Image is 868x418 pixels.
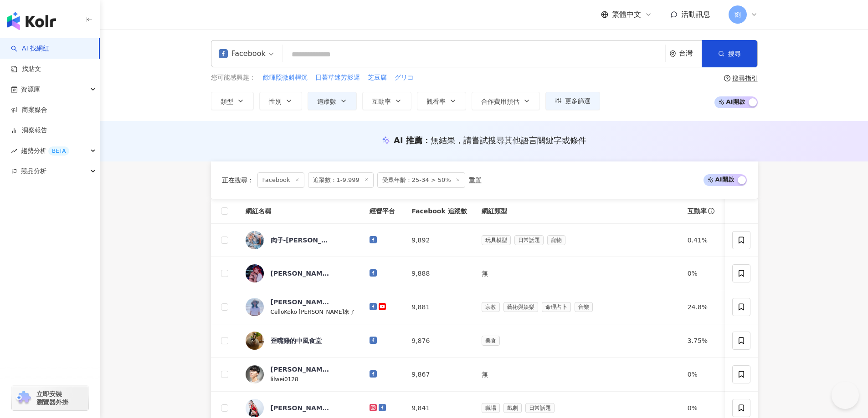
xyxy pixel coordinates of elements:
span: 日暮草迷芳影遲 [315,73,360,82]
img: KOL Avatar [246,399,264,417]
div: BETA [48,146,69,156]
span: 芝豆腐 [368,73,387,82]
button: 追蹤數 [308,92,357,110]
td: 9,888 [404,257,474,290]
span: 正在搜尋 ： [222,176,254,184]
div: 0.41% [688,235,716,245]
span: 類型 [221,98,233,105]
a: 洞察報告 [11,126,47,135]
div: [PERSON_NAME]/ Cellist [271,297,330,307]
span: 劉 [734,10,741,20]
span: question-circle [724,75,730,81]
span: 觀看率 [426,98,446,105]
a: KOL Avatar[PERSON_NAME]가위lilwei0128 [246,365,355,384]
button: 觀看率 [417,92,466,110]
span: 美食 [482,336,500,346]
span: 受眾年齡：25-34 > 50% [377,172,465,188]
span: 搜尋 [728,50,741,57]
a: 找貼文 [11,65,41,74]
span: 宗教 [482,302,500,312]
div: 歪嘴雞的中風食堂 [271,336,322,345]
th: 經營平台 [362,199,404,224]
span: 命理占卜 [542,302,571,312]
span: 趨勢分析 [21,141,69,161]
button: グリコ [394,73,414,83]
span: 職場 [482,403,500,413]
div: 搜尋指引 [732,75,758,82]
div: 24.8% [688,302,716,312]
span: 寵物 [547,235,565,245]
span: info-circle [707,206,716,216]
img: logo [7,12,56,30]
div: 0% [688,268,716,278]
span: 戲劇 [503,403,522,413]
a: KOL Avatar[PERSON_NAME]/ CellistCelloKoko [PERSON_NAME]來了 [246,297,355,317]
span: 競品分析 [21,161,46,181]
div: 台灣 [679,50,702,57]
span: 互動率 [372,98,391,105]
iframe: Help Scout Beacon - Open [832,382,859,409]
span: 日常話題 [525,403,555,413]
th: 網紅名稱 [238,199,363,224]
span: rise [11,148,17,154]
img: chrome extension [15,391,32,405]
button: 性別 [259,92,302,110]
a: KOL Avatar肉子-[PERSON_NAME] [246,231,355,249]
div: 無 [482,369,673,379]
th: 網紅類型 [474,199,680,224]
div: 重置 [469,176,482,184]
a: 商案媒合 [11,106,47,115]
div: 0% [688,369,716,379]
td: 9,867 [404,358,474,392]
span: 活動訊息 [681,10,710,19]
span: environment [669,50,676,57]
div: 無 [482,268,673,278]
span: 資源庫 [21,79,40,100]
div: [PERSON_NAME]가위 [271,365,330,374]
div: 0% [688,403,716,413]
span: 更多篩選 [565,97,591,105]
img: KOL Avatar [246,231,264,249]
th: Facebook 追蹤數 [404,199,474,224]
a: searchAI 找網紅 [11,44,49,53]
span: lilwei0128 [271,376,298,383]
div: 肉子-[PERSON_NAME] [271,236,330,245]
span: CelloKoko [PERSON_NAME]來了 [271,309,355,315]
img: KOL Avatar [246,298,264,316]
span: 音樂 [575,302,593,312]
a: chrome extension立即安裝 瀏覽器外掛 [12,386,88,410]
span: 玩具模型 [482,235,511,245]
span: 追蹤數 [317,98,336,105]
span: 繁體中文 [612,10,641,20]
button: 芝豆腐 [367,73,387,83]
span: 合作費用預估 [481,98,519,105]
span: 立即安裝 瀏覽器外掛 [36,390,68,406]
span: 您可能感興趣： [211,73,256,82]
div: [PERSON_NAME]天 TW Cosplayer [271,269,330,278]
img: KOL Avatar [246,332,264,350]
a: KOL Avatar[PERSON_NAME] [246,399,355,417]
button: 搜尋 [702,40,757,67]
div: Facebook [219,46,266,61]
td: 9,876 [404,324,474,358]
button: 更多篩選 [545,92,600,110]
span: 餘暉照微斜桿沉 [263,73,308,82]
span: 藝術與娛樂 [503,302,538,312]
button: 互動率 [362,92,411,110]
td: 9,892 [404,224,474,257]
span: 追蹤數：1-9,999 [308,172,374,188]
a: KOL Avatar歪嘴雞的中風食堂 [246,332,355,350]
div: 3.75% [688,336,716,346]
span: 日常話題 [514,235,544,245]
button: 餘暉照微斜桿沉 [262,73,308,83]
td: 9,881 [404,290,474,324]
div: [PERSON_NAME] [271,403,330,413]
img: KOL Avatar [246,365,264,383]
button: 合作費用預估 [472,92,540,110]
a: KOL Avatar[PERSON_NAME]天 TW Cosplayer [246,264,355,282]
span: 性別 [269,98,282,105]
span: Facebook [257,172,304,188]
button: 類型 [211,92,254,110]
button: 日暮草迷芳影遲 [315,73,360,83]
img: KOL Avatar [246,264,264,282]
